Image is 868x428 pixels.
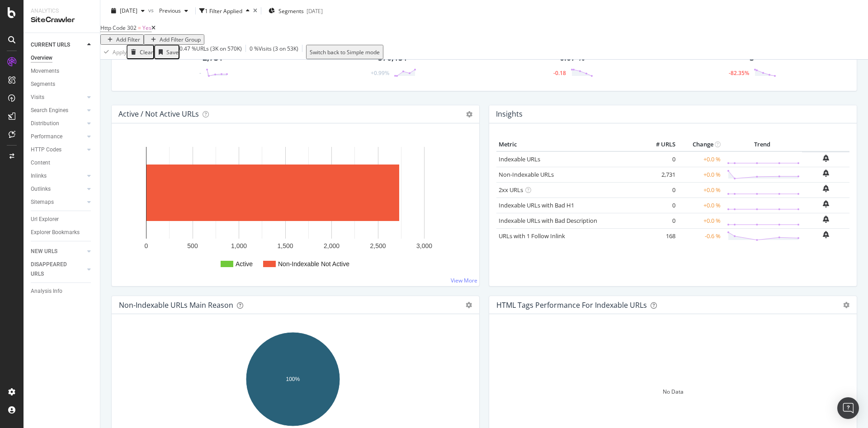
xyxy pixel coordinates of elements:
button: Segments[DATE] [265,4,326,18]
span: Segments [278,7,304,14]
div: Analytics [31,7,93,15]
text: 1,500 [277,242,293,249]
a: Analysis Info [31,287,94,296]
a: CURRENT URLS [31,40,85,50]
a: Search Engines [31,106,85,115]
a: Inlinks [31,171,85,181]
button: Add Filter Group [144,34,204,45]
button: Add Filter [100,34,144,45]
th: Metric [496,138,642,151]
td: 168 [642,228,678,244]
td: +0.0 % [678,182,723,198]
div: HTML Tags Performance for Indexable URLs [496,301,647,310]
div: bell-plus [823,155,829,162]
td: +0.0 % [678,167,723,182]
span: vs [148,6,156,14]
div: 0 % Visits ( 3 on 53K ) [250,45,298,59]
div: 1 Filter Applied [205,7,242,14]
div: Switch back to Simple mode [310,48,380,56]
a: Explorer Bookmarks [31,228,94,237]
div: Add Filter [116,36,140,43]
div: HTTP Codes [31,145,61,155]
div: +0.99% [371,69,389,77]
button: Clear [127,45,154,59]
div: Movements [31,66,59,76]
button: 1 Filter Applied [199,4,253,18]
div: Url Explorer [31,215,59,224]
div: Clear [140,48,153,56]
text: 0 [145,242,148,249]
text: 1,000 [231,242,247,249]
a: Url Explorer [31,215,94,224]
a: URLs with 1 Follow Inlink [499,232,565,240]
div: NEW URLS [31,247,57,256]
div: gear [466,302,472,308]
div: bell-plus [823,231,829,238]
div: bell-plus [823,200,829,207]
a: Non-Indexable URLs [499,170,554,179]
div: Explorer Bookmarks [31,228,80,237]
a: Distribution [31,119,85,128]
div: CURRENT URLS [31,40,70,50]
svg: A chart. [119,138,467,279]
td: +0.0 % [678,213,723,228]
div: [DATE] [307,7,323,14]
button: Save [154,45,179,59]
td: 2,731 [642,167,678,182]
a: Indexable URLs with Bad Description [499,216,597,225]
div: bell-plus [823,185,829,192]
div: Segments [31,80,55,89]
div: DISAPPEARED URLS [31,260,76,279]
a: DISAPPEARED URLS [31,260,85,279]
span: 2025 Sep. 13th [120,7,137,14]
span: Previous [156,7,181,14]
button: Previous [156,4,192,18]
div: gear [843,302,849,308]
a: Performance [31,132,85,141]
div: No Data [663,388,684,395]
h4: Insights [496,108,523,120]
a: Content [31,158,94,168]
div: bell-plus [823,169,829,177]
text: 3,000 [416,242,432,249]
div: Outlinks [31,184,51,194]
a: Indexable URLs [499,155,540,163]
span: Yes [142,24,151,32]
div: Inlinks [31,171,47,181]
div: Distribution [31,119,59,128]
text: 2,000 [324,242,340,249]
a: Outlinks [31,184,85,194]
td: 0 [642,198,678,213]
td: -0.6 % [678,228,723,244]
td: +0.0 % [678,198,723,213]
div: Search Engines [31,106,68,115]
a: Movements [31,66,94,76]
button: Switch back to Simple mode [306,45,383,59]
div: Visits [31,93,44,102]
button: Apply [100,45,127,59]
div: Performance [31,132,62,141]
div: Analysis Info [31,287,62,296]
div: Open Intercom Messenger [837,397,859,419]
div: Save [166,48,179,56]
a: Overview [31,53,94,63]
div: times [253,8,257,14]
a: View More [451,277,477,284]
a: Visits [31,93,85,102]
div: - [199,69,201,77]
td: 0 [642,213,678,228]
span: = [138,24,141,32]
th: Trend [723,138,802,151]
text: 2,500 [370,242,386,249]
td: 0 [642,182,678,198]
a: HTTP Codes [31,145,85,155]
a: 2xx URLs [499,186,523,194]
div: -82.35% [729,69,749,77]
div: Sitemaps [31,198,54,207]
th: Change [678,138,723,151]
span: Http Code 302 [100,24,137,32]
h4: Active / Not Active URLs [118,108,199,120]
div: SiteCrawler [31,15,93,25]
div: bell-plus [823,216,829,223]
